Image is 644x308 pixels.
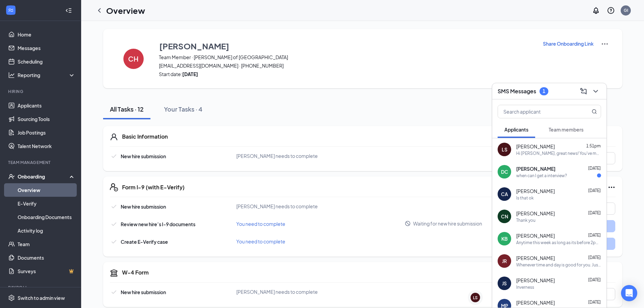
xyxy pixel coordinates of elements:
h3: [PERSON_NAME] [159,40,229,52]
span: Review new hire’s I-9 documents [121,221,195,227]
svg: Checkmark [110,288,118,296]
div: Reporting [18,72,76,78]
a: Scheduling [18,55,75,68]
div: Team Management [8,160,74,165]
span: Team Member · [PERSON_NAME] of [GEOGRAPHIC_DATA] [159,54,534,61]
span: [DATE] [588,300,601,305]
span: [EMAIL_ADDRESS][DOMAIN_NAME] · [PHONE_NUMBER] [159,62,534,69]
button: CH [117,40,150,77]
div: DC [501,168,508,175]
div: KB [501,235,508,242]
div: Your Tasks · 4 [164,105,202,113]
a: SurveysCrown [18,264,75,278]
span: [PERSON_NAME] [516,299,555,306]
span: [PERSON_NAME] [516,143,555,150]
div: Inverness [516,284,534,290]
a: E-Verify [18,197,75,210]
svg: TaxGovernmentIcon [110,269,118,277]
a: Documents [18,251,75,264]
span: [PERSON_NAME] needs to complete [236,289,318,295]
div: Switch to admin view [18,294,65,301]
svg: Checkmark [110,152,118,160]
div: CA [501,191,508,197]
div: Payroll [8,285,74,290]
span: [DATE] [588,188,601,193]
div: Anytime this week as long as its before 2pm cause i do have work at [GEOGRAPHIC_DATA] [516,240,601,245]
span: 1:51pm [586,143,601,148]
span: [PERSON_NAME] [516,255,555,261]
h1: Overview [106,5,145,16]
span: [PERSON_NAME] [516,210,555,217]
svg: ChevronLeft [95,6,103,15]
svg: Checkmark [110,220,118,228]
svg: ComposeMessage [579,87,588,95]
span: New hire submission [121,204,166,210]
h5: W-4 Form [122,269,149,276]
span: [PERSON_NAME] [516,277,555,284]
a: Sourcing Tools [18,112,75,126]
svg: MagnifyingGlass [592,109,597,114]
h5: Form I-9 (with E-Verify) [122,184,185,191]
a: Messages [18,41,75,55]
a: Activity log [18,224,75,237]
svg: Analysis [8,72,15,78]
svg: Notifications [592,6,600,15]
div: when can I get a interview? [516,173,567,179]
a: Talent Network [18,139,75,153]
div: Is that ok [516,195,534,201]
span: Create E-Verify case [121,239,168,245]
button: ComposeMessage [578,86,589,97]
span: New hire submission [121,153,166,159]
svg: UserCheck [8,173,15,180]
span: You need to complete [236,238,285,244]
span: [DATE] [588,277,601,282]
strong: [DATE] [182,71,198,77]
a: Team [18,237,75,251]
button: Share Onboarding Link [543,40,594,47]
a: Onboarding Documents [18,210,75,224]
img: More Actions [601,40,609,48]
a: Home [18,28,75,41]
svg: Checkmark [110,203,118,211]
input: Search applicant [498,105,578,118]
svg: ChevronDown [592,87,600,95]
div: Onboarding [18,173,70,180]
svg: Checkmark [110,238,118,246]
svg: Blocked [405,220,411,227]
span: [DATE] [588,166,601,171]
h3: SMS Messages [498,88,536,95]
div: All Tasks · 12 [110,105,144,113]
div: LS [473,295,478,301]
span: [PERSON_NAME] [516,232,555,239]
svg: WorkstreamLogo [7,7,14,14]
svg: Collapse [65,7,72,14]
button: [PERSON_NAME] [159,40,534,52]
a: Overview [18,183,75,197]
p: Share Onboarding Link [543,40,594,47]
h4: CH [128,56,139,61]
span: New hire submission [121,289,166,295]
span: You need to complete [236,221,285,227]
span: [DATE] [588,255,601,260]
div: GI [624,7,628,13]
div: CN [501,213,508,220]
svg: Ellipses [607,183,616,191]
span: Team members [549,126,583,133]
h5: Basic Information [122,133,168,140]
span: [DATE] [588,210,601,215]
div: Hi [PERSON_NAME], great news! You've moved to the next stage of the application. We'd like to inv... [516,150,601,156]
div: Whenever time and day is good for you. Just let me know and I'll make the arrangements to meet wi... [516,262,601,268]
div: Open Intercom Messenger [621,285,637,301]
svg: FormI9EVerifyIcon [110,183,118,191]
svg: Settings [8,294,15,301]
span: Waiting for new hire submission [413,220,482,227]
a: Applicants [18,99,75,112]
span: [PERSON_NAME] needs to complete [236,203,318,209]
a: Job Postings [18,126,75,139]
span: [PERSON_NAME] [516,188,555,194]
span: Start date: [159,71,534,77]
span: [PERSON_NAME] [516,165,555,172]
button: ChevronDown [590,86,601,97]
div: JS [502,280,507,287]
